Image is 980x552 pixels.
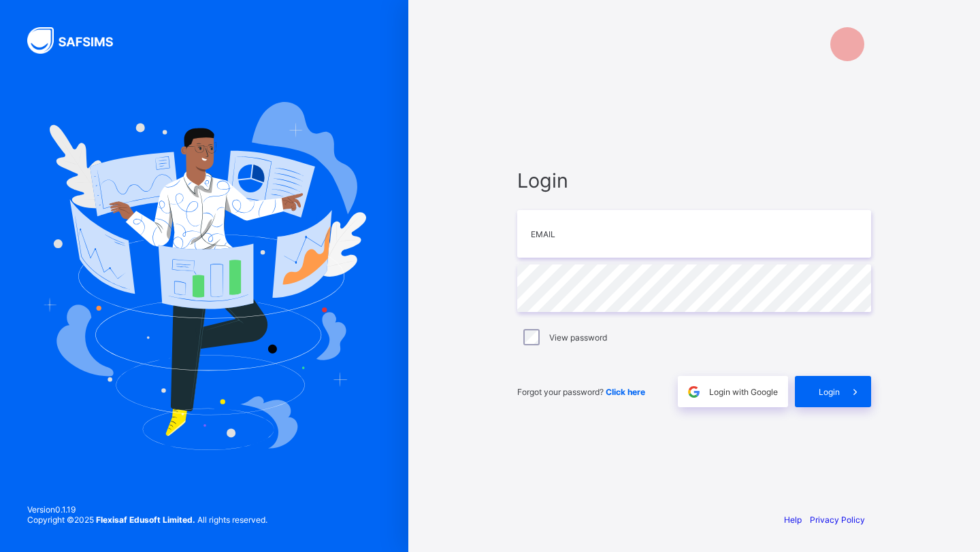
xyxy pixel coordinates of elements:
span: Login with Google [709,387,778,397]
span: Copyright © 2025 All rights reserved. [27,515,267,525]
a: Privacy Policy [810,515,865,525]
strong: Flexisaf Edusoft Limited. [96,515,195,525]
span: Version 0.1.19 [27,504,267,515]
span: Login [517,169,871,192]
img: google.396cfc9801f0270233282035f929180a.svg [686,384,702,400]
label: View password [549,332,607,343]
span: Login [819,387,840,397]
a: Click here [606,387,645,397]
img: Hero Image [42,102,366,450]
img: SAFSIMS Logo [27,27,129,54]
a: Help [784,515,802,525]
span: Forgot your password? [517,387,645,397]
